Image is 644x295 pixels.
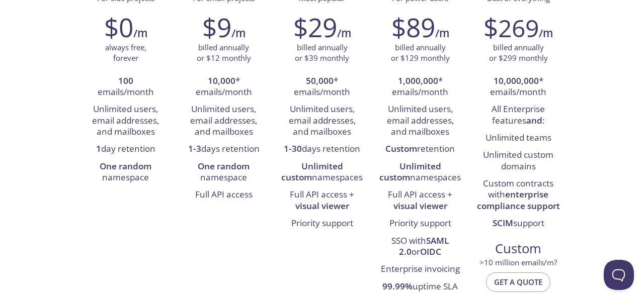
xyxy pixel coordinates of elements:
strong: 99.99% [382,280,413,292]
li: namespace [84,158,167,187]
iframe: Help Scout Beacon - Open [604,260,634,290]
strong: visual viewer [393,200,447,212]
strong: Unlimited custom [379,160,441,183]
h2: $9 [202,12,231,42]
strong: 1 [96,143,101,154]
li: Unlimited custom domains [477,147,560,175]
li: days retention [182,141,265,158]
li: Full API access + [280,186,363,215]
h6: /m [435,25,449,42]
li: * emails/month [182,73,265,102]
li: Unlimited users, email addresses, and mailboxes [280,101,363,141]
li: All Enterprise features : [477,101,560,130]
li: emails/month [84,73,167,102]
h2: $29 [293,12,337,42]
li: * emails/month [477,73,560,102]
strong: One random [100,160,151,172]
li: Full API access + [379,186,462,215]
h6: /m [231,25,246,42]
strong: SAML 2.0 [399,235,449,257]
li: Unlimited teams [477,130,560,147]
li: Unlimited users, email addresses, and mailboxes [379,101,462,141]
span: Custom [477,240,559,257]
h2: $ [484,12,539,42]
li: retention [379,141,462,158]
li: namespaces [379,158,462,187]
li: Custom contracts with [477,175,560,215]
li: * emails/month [280,73,363,102]
li: Full API access [182,186,265,204]
strong: 100 [118,75,133,86]
h6: /m [539,25,553,42]
li: namespace [182,158,265,187]
strong: 10,000,000 [494,75,539,86]
li: Priority support [280,215,363,232]
strong: 1-3 [188,143,201,154]
li: Unlimited users, email addresses, and mailboxes [182,101,265,141]
strong: 10,000 [208,75,235,86]
p: always free, forever [105,42,146,64]
li: namespaces [280,158,363,187]
p: billed annually or $299 monthly [489,42,548,64]
p: billed annually or $129 monthly [391,42,450,64]
li: Priority support [379,215,462,232]
strong: visual viewer [295,200,349,212]
strong: One random [198,160,250,172]
li: Enterprise invoicing [379,261,462,278]
li: Unlimited users, email addresses, and mailboxes [84,101,167,141]
strong: Custom [385,143,417,154]
p: billed annually or $39 monthly [295,42,349,64]
strong: enterprise compliance support [477,188,560,211]
h2: $89 [391,12,435,42]
p: billed annually or $12 monthly [197,42,251,64]
strong: 1-30 [284,143,302,154]
strong: 50,000 [306,75,334,86]
li: SSO with or [379,233,462,261]
button: Get a quote [486,272,550,291]
span: 269 [498,12,539,44]
strong: OIDC [420,246,441,257]
li: days retention [280,141,363,158]
li: day retention [84,141,167,158]
strong: 1,000,000 [398,75,438,86]
h6: /m [337,25,351,42]
strong: Unlimited custom [281,160,343,183]
strong: and [526,115,542,126]
h6: /m [133,25,147,42]
span: > 10 million emails/m? [479,257,557,267]
li: * emails/month [379,73,462,102]
li: support [477,215,560,232]
span: Get a quote [494,275,542,288]
h2: $0 [104,12,133,42]
strong: SCIM [493,217,513,229]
